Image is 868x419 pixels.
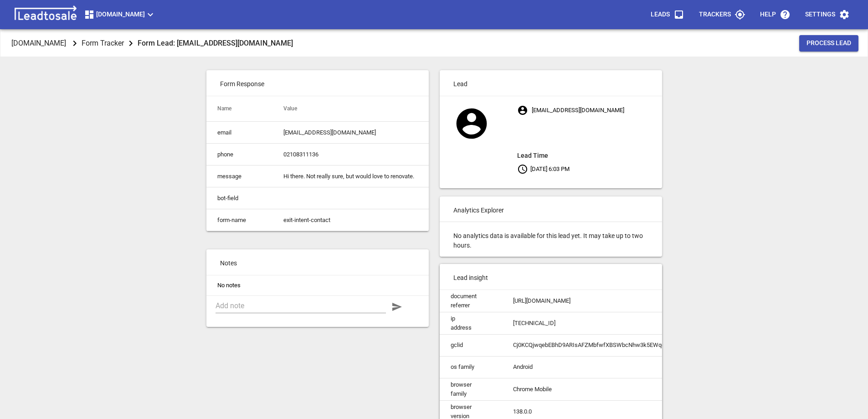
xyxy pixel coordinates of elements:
td: Cj0KCQjwqebEBhD9ARIsAFZMbfwfXBSWbcNhw3k5EWqe2lFC9MAgCRd6L1uA_XIPANpX35Vb4rMGN5MaAqxyEALw_wcB [502,334,838,356]
p: Notes [206,249,429,275]
td: [URL][DOMAIN_NAME] [502,290,838,312]
td: phone [206,144,273,166]
td: document referrer [440,290,502,312]
p: Leads [651,10,670,19]
td: email [206,122,273,144]
td: bot-field [206,187,273,209]
button: [DOMAIN_NAME] [80,5,159,24]
p: Form Response [206,70,429,96]
aside: Form Lead: [EMAIL_ADDRESS][DOMAIN_NAME] [138,37,293,49]
aside: Lead Time [517,150,662,161]
button: Process Lead [799,35,858,52]
p: Lead [440,70,662,96]
p: Help [760,10,776,19]
td: ip address [440,312,502,334]
p: No analytics data is available for this lead yet. It may take up to two hours. [440,222,662,257]
td: [EMAIL_ADDRESS][DOMAIN_NAME] [272,122,428,144]
p: Form Tracker [82,38,124,48]
p: Trackers [699,10,731,19]
img: logo [11,5,80,24]
td: Android [502,356,838,378]
th: Value [272,96,428,122]
p: [DOMAIN_NAME] [11,38,66,48]
td: [TECHNICAL_ID] [502,312,838,334]
p: Lead insight [440,264,662,290]
li: No notes [206,275,429,295]
td: message [206,166,273,187]
th: Name [206,96,273,122]
td: exit-intent-contact [272,209,428,231]
td: Chrome Mobile [502,378,838,400]
td: gclid [440,334,502,356]
span: Process Lead [806,39,851,48]
p: Analytics Explorer [440,197,662,222]
td: form-name [206,209,273,231]
p: [EMAIL_ADDRESS][DOMAIN_NAME] [DATE] 6:03 PM [517,102,662,177]
p: Settings [805,10,835,19]
svg: Your local time [517,164,528,175]
td: Hi there. Not really sure, but would love to renovate. [272,166,428,187]
td: os family [440,356,502,378]
span: [DOMAIN_NAME] [84,9,156,20]
td: 02108311136 [272,144,428,166]
td: browser family [440,378,502,400]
